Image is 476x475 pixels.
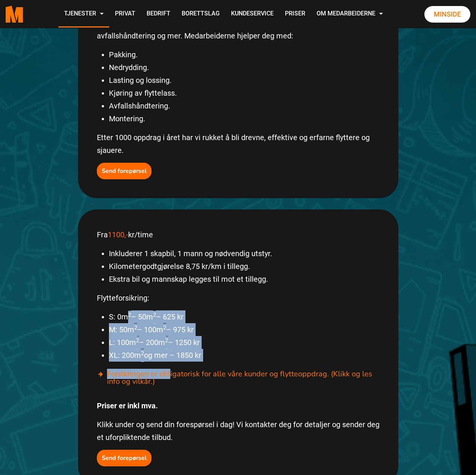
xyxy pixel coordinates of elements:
[311,1,389,27] a: Om Medarbeiderne
[165,337,168,344] sup: 2
[97,368,380,388] div: Forsikringen er obligatorisk for alle våre kunder og flytteoppdrag. (Klikk og les info og vilkår.)
[97,401,158,410] strong: Priser er inkl mva.
[97,163,152,179] button: Send forepørsel
[109,349,380,362] li: XL: 200m og mer – 1850 kr
[109,273,380,286] li: Ekstra bil og mannskap legges til mot et tillegg.
[225,1,279,27] a: Kundeservice
[109,323,380,336] li: M: 50m – 100m – 975 kr
[153,312,156,318] sup: 2
[102,454,147,462] b: Send forepørsel
[109,336,380,349] li: L: 100m – 200m – 1250 kr
[109,112,380,125] li: Montering.
[97,450,152,466] button: Send forepørsel
[163,324,166,331] sup: 2
[109,310,380,323] li: S: 0m – 50m – 625 kr
[109,74,380,87] li: Lasting og lossing.
[97,418,380,444] p: Klikk under og send din forespørsel i dag! Vi kontakter deg for detaljer og sender deg et uforpli...
[134,324,137,331] sup: 2
[279,1,311,27] a: Priser
[109,260,380,273] li: Kilometergodtgjørelse 8,75 kr/km i tillegg.
[128,312,131,318] sup: 2
[109,247,380,260] li: Inkluderer 1 skapbil, 1 mann og nødvendig utstyr.
[109,99,380,112] li: Avfallshåndtering.
[97,292,380,304] p: Flytteforsikring:
[176,1,225,27] a: Borettslag
[97,17,380,42] p: Over de siste 6 årene har tidligere rusavhengige nå blitt eksperter på flytting, avfallshåndterin...
[97,131,380,157] p: Etter 1000 oppdrag i året har vi rukket å bli drevne, effektive og erfarne flyttere og sjauere.
[141,350,144,357] sup: 2
[109,48,380,61] li: Pakking.
[424,6,470,23] a: Minside
[109,1,141,27] a: Privat
[97,228,380,241] p: Fra kr/time
[141,1,176,27] a: Bedrift
[136,337,139,344] sup: 2
[109,87,380,99] li: Kjøring av flyttelass.
[102,167,147,175] b: Send forepørsel
[58,1,109,27] a: Tjenester
[108,230,128,239] span: 1100,-
[109,61,380,74] li: Nedrydding.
